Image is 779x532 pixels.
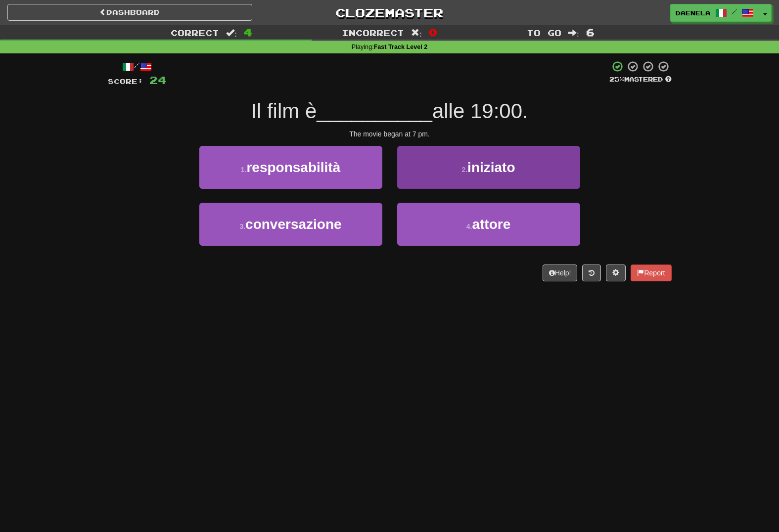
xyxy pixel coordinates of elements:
[374,44,428,50] strong: Fast Track Level 2
[586,26,595,38] span: 6
[199,203,382,246] button: 3.conversazione
[467,160,515,175] span: iniziato
[199,146,382,189] button: 1.responsabilità
[466,222,472,230] small: 4 .
[317,99,432,123] span: __________
[108,60,166,73] div: /
[239,222,245,230] small: 3 .
[527,28,561,38] span: To go
[411,29,422,37] span: :
[149,74,166,86] span: 24
[461,166,467,174] small: 2 .
[732,8,737,15] span: /
[397,146,580,189] button: 2.iniziato
[543,265,578,281] button: Help!
[429,26,437,38] span: 0
[670,4,759,22] a: daenela /
[226,29,237,37] span: :
[251,99,317,123] span: Il film è
[582,265,601,281] button: Round history (alt+y)
[244,26,252,38] span: 4
[631,265,671,281] button: Report
[246,160,340,175] span: responsabilità
[676,8,710,17] span: daenela
[108,129,672,139] div: The movie began at 7 pm.
[7,4,252,21] a: Dashboard
[609,75,672,84] div: Mastered
[241,166,247,174] small: 1 .
[342,28,404,38] span: Incorrect
[472,217,510,232] span: attore
[108,77,143,86] span: Score:
[171,28,219,38] span: Correct
[568,29,579,37] span: :
[245,217,342,232] span: conversazione
[267,4,512,21] a: Clozemaster
[609,75,624,83] span: 25 %
[432,99,528,123] span: alle 19:00.
[397,203,580,246] button: 4.attore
